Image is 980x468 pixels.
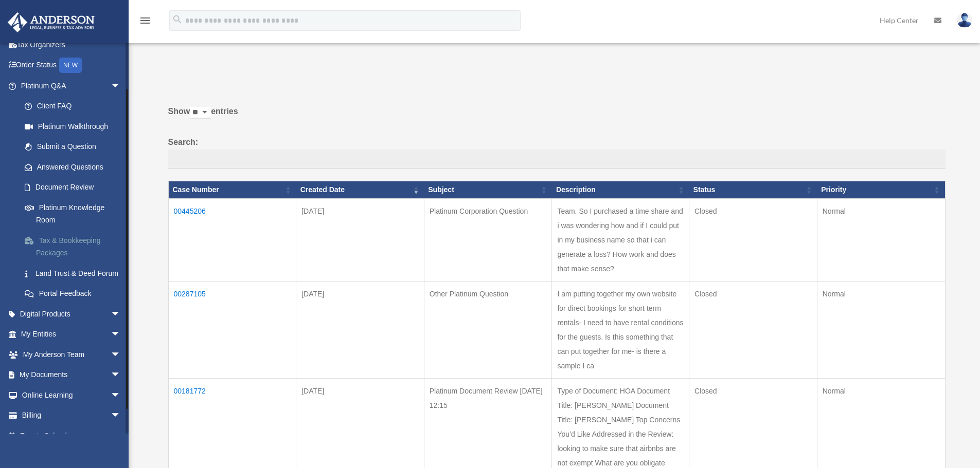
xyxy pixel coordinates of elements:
span: arrow_drop_down [111,344,131,365]
span: arrow_drop_down [111,385,131,406]
select: Showentries [190,107,211,119]
td: Closed [689,198,817,281]
span: arrow_drop_down [111,304,131,325]
a: Events Calendar [7,425,136,446]
th: Created Date: activate to sort column ascending [296,181,424,199]
a: Platinum Q&Aarrow_drop_down [7,76,136,96]
td: Normal [817,198,945,281]
td: Normal [817,281,945,378]
span: arrow_drop_down [111,324,131,345]
th: Case Number: activate to sort column ascending [168,181,296,199]
td: 00445206 [168,198,296,281]
label: Show entries [168,104,946,129]
td: Other Platinum Question [424,281,552,378]
span: arrow_drop_down [111,405,131,426]
a: Submit a Question [14,137,136,157]
a: Portal Feedback [14,284,136,304]
a: My Entitiesarrow_drop_down [7,324,136,345]
td: [DATE] [296,281,424,378]
th: Status: activate to sort column ascending [689,181,817,199]
a: Answered Questions [14,157,131,177]
div: NEW [59,58,82,73]
a: Document Review [14,177,136,198]
th: Priority: activate to sort column ascending [817,181,945,199]
a: menu [139,18,151,27]
a: Client FAQ [14,96,136,117]
a: Platinum Walkthrough [14,116,136,137]
span: arrow_drop_down [111,76,131,97]
span: arrow_drop_down [111,365,131,386]
img: User Pic [957,13,972,28]
i: menu [139,14,151,27]
img: Anderson Advisors Platinum Portal [5,12,98,32]
input: Search: [168,149,946,169]
a: Online Learningarrow_drop_down [7,385,136,405]
i: search [172,14,183,25]
td: Team. So I purchased a time share and i was wondering how and if I could put in my business name ... [552,198,689,281]
td: 00287105 [168,281,296,378]
label: Search: [168,135,946,169]
a: Order StatusNEW [7,55,136,76]
th: Subject: activate to sort column ascending [424,181,552,199]
td: Closed [689,281,817,378]
td: Platinum Corporation Question [424,198,552,281]
a: Tax Organizers [7,34,136,55]
th: Description: activate to sort column ascending [552,181,689,199]
a: Billingarrow_drop_down [7,405,136,426]
a: My Anderson Teamarrow_drop_down [7,344,136,365]
a: Land Trust & Deed Forum [14,263,136,284]
a: My Documentsarrow_drop_down [7,365,136,385]
a: Digital Productsarrow_drop_down [7,304,136,324]
a: Tax & Bookkeeping Packages [14,230,136,263]
a: Platinum Knowledge Room [14,197,136,230]
td: I am putting together my own website for direct bookings for short term rentals- I need to have r... [552,281,689,378]
td: [DATE] [296,198,424,281]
